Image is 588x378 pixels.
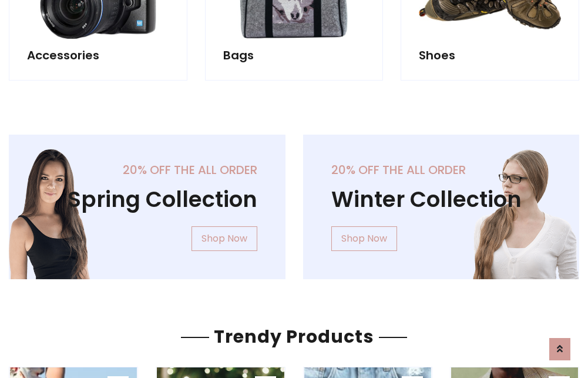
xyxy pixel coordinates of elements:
h1: Winter Collection [331,186,552,212]
h5: Shoes [419,48,561,62]
a: Shop Now [191,226,257,251]
h5: 20% off the all order [331,163,552,177]
span: Trendy Products [209,324,379,349]
h5: 20% off the all order [37,163,257,177]
h5: Bags [223,48,365,62]
a: Shop Now [331,226,397,251]
h1: Spring Collection [37,186,257,212]
h5: Accessories [27,48,169,62]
